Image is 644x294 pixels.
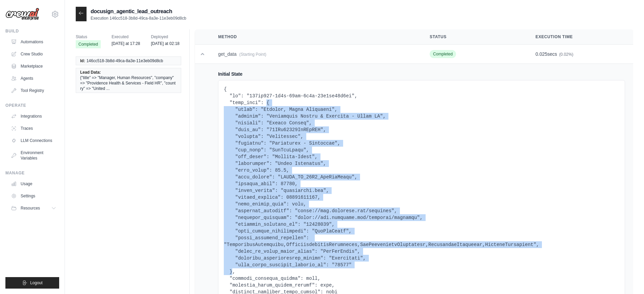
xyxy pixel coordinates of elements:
th: Status [422,29,527,45]
time: August 18, 2025 at 02:18 CDT [151,41,180,46]
iframe: Chat Widget [610,262,644,294]
span: (0.02%) [559,52,573,57]
span: Lead Data: [80,70,101,75]
a: Environment Variables [8,147,59,164]
td: secs [527,45,633,64]
a: Crew Studio [8,49,59,59]
h2: docusign_agentic_lead_outreach [91,7,186,16]
a: Automations [8,36,59,47]
a: Settings [8,191,59,201]
div: Manage [5,170,59,176]
div: Operate [5,103,59,108]
a: Traces [8,123,59,134]
span: Id: [80,58,85,64]
span: Resources [21,205,40,211]
th: Execution Time [527,29,633,45]
a: LLM Connections [8,135,59,146]
span: Executed [112,33,140,40]
td: get_data [210,45,422,64]
span: Status [76,33,101,40]
a: Tool Registry [8,85,59,96]
span: Deployed [151,33,180,40]
img: Logo [5,8,39,21]
button: Logout [5,277,59,289]
a: Integrations [8,111,59,122]
h4: Initial State [218,71,625,77]
span: 146cc518-3b8d-49ca-8a3e-11e3eb09d8cb [87,58,163,64]
th: Method [210,29,422,45]
a: Usage [8,178,59,189]
span: Completed [430,50,456,58]
span: {"title" => "Manager, Human Resources", "company" => "Providence Health & Services - Field HR", "... [80,75,177,91]
time: August 18, 2025 at 17:28 CDT [112,41,140,46]
a: Agents [8,73,59,84]
span: Completed [76,40,101,48]
button: Resources [8,203,59,214]
span: (Starting Point) [239,52,266,57]
div: Build [5,28,59,34]
a: Marketplace [8,61,59,72]
p: Execution 146cc518-3b8d-49ca-8a3e-11e3eb09d8cb [91,16,186,21]
span: Logout [30,280,43,286]
span: 0.025 [535,51,547,57]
